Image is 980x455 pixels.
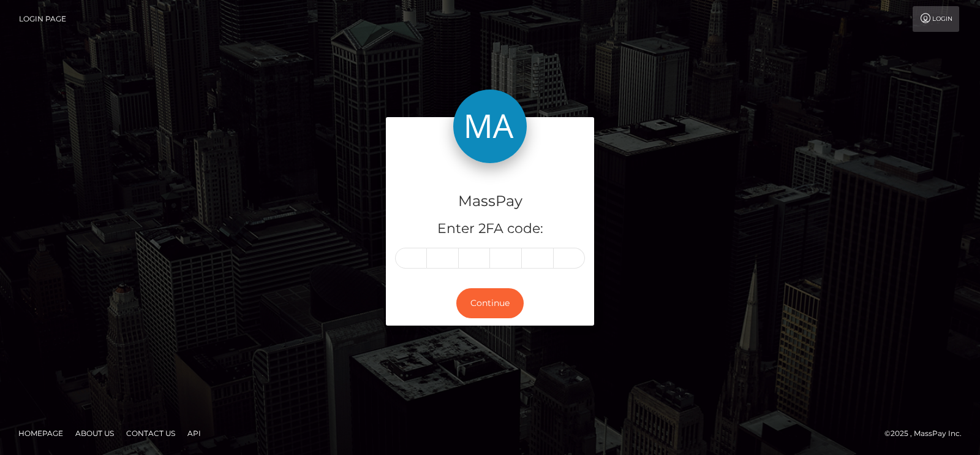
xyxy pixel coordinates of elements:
[395,220,585,239] h5: Enter 2FA code:
[395,191,585,212] h4: MassPay
[70,424,119,443] a: About Us
[183,424,206,443] a: API
[13,424,68,443] a: Homepage
[456,288,524,318] button: Continue
[453,90,527,163] img: MassPay
[121,424,180,443] a: Contact Us
[884,427,971,440] div: © 2025 , MassPay Inc.
[19,6,66,32] a: Login Page
[913,6,959,32] a: Login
